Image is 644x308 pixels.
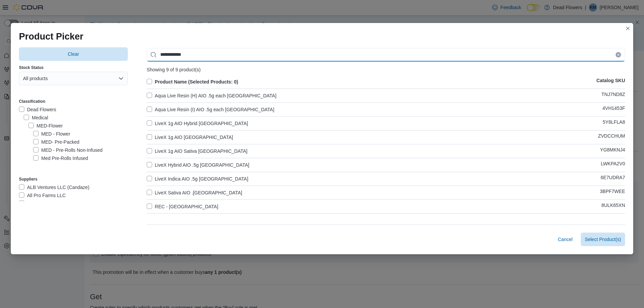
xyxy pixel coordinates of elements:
label: MED- Pre-Packed [33,138,79,146]
label: Classification [19,99,45,104]
label: MED - Flower [33,130,70,138]
label: ALB Ventures LLC (Candaze) [19,183,89,191]
label: LiveX 1g AIO Sativa [GEOGRAPHIC_DATA] [147,147,247,155]
label: All Pro Farms LLC [19,191,66,199]
button: All products [19,72,128,85]
p: TNJ7ND8Z [601,92,625,100]
p: 5Y8LFLA8 [603,119,625,127]
div: Showing 9 of 9 product(s) [147,67,625,72]
p: Catalog SKU [596,78,625,86]
p: 4VH1453F [602,105,625,114]
p: 3BPF7WEE [600,189,625,197]
span: Clear [68,51,79,57]
p: ZVDCCHUM [598,133,625,141]
button: Select Product(s) [581,233,625,246]
label: LiveX Hybrid AIO .5g [GEOGRAPHIC_DATA] [147,161,249,169]
label: Dead Flowers [19,105,56,114]
label: LiveX 1g AIO [GEOGRAPHIC_DATA] [147,133,233,141]
span: Cancel [558,236,573,243]
button: Clear input [616,52,621,57]
button: Closes this modal window [624,24,632,32]
label: Aqua Live Resin (I) AIO .5g each [GEOGRAPHIC_DATA] [147,105,275,114]
p: 8ULK65XN [601,203,625,211]
label: LiveX 1g AIO Hybrid [GEOGRAPHIC_DATA] [147,119,248,127]
label: Product Name (Selected Products: 0) [147,78,238,86]
label: REC - [GEOGRAPHIC_DATA] [147,203,218,211]
label: Medical [24,114,48,122]
button: Cancel [555,233,575,246]
label: Aqua Live Resin (H) AIO .5g each [GEOGRAPHIC_DATA] [147,92,277,100]
button: Clear [19,47,128,61]
h1: Product Picker [19,31,84,42]
label: LiveX Indica AIO .5g [GEOGRAPHIC_DATA] [147,175,248,183]
label: Med Pre-Rolls Infused [33,154,88,162]
label: LiveX Sativa AIO .[GEOGRAPHIC_DATA] [147,189,242,197]
span: Select Product(s) [585,236,621,243]
input: Use aria labels when no actual label is in use [147,48,625,62]
p: 6E7UDRA7 [601,175,625,183]
p: LWKPA2V0 [601,161,625,169]
p: YG8MKNJ4 [600,147,625,155]
label: MED - Pre-Rolls Non-Infused [33,146,102,154]
label: MED-Flower [28,122,63,130]
label: Medical Clone [33,162,71,170]
label: American Wholesale LLC [19,199,80,208]
label: Stock Status [19,65,44,70]
label: Suppliers [19,176,38,182]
